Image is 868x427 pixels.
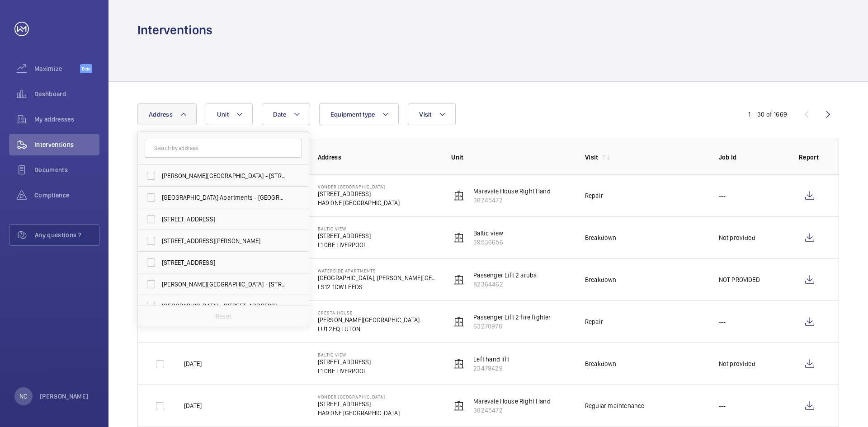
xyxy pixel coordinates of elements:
span: My addresses [34,115,99,124]
p: [STREET_ADDRESS] [318,231,371,240]
p: 38245472 [473,406,551,415]
span: Maximize [34,64,80,73]
p: --- [719,191,726,200]
p: [STREET_ADDRESS] [318,399,400,408]
p: Job Id [719,153,784,162]
div: Regular maintenance [585,401,644,410]
p: [DATE] [184,359,202,368]
p: Marevale House Right Hand [473,397,551,406]
img: elevator.svg [453,274,464,285]
button: Visit [408,103,455,125]
span: Equipment type [330,111,375,118]
span: [GEOGRAPHIC_DATA] - [STREET_ADDRESS] [162,301,286,310]
span: [GEOGRAPHIC_DATA] Apartments - [GEOGRAPHIC_DATA], [GEOGRAPHIC_DATA] [162,193,286,202]
p: Reset [216,312,231,321]
p: Baltic view [473,229,503,238]
img: elevator.svg [453,316,464,327]
p: Visit [585,153,599,162]
button: Address [137,103,197,125]
p: Passenger Lift 2 fire fighter [473,313,551,322]
p: Marevale House Right Hand [473,187,551,196]
input: Search by address [145,139,302,158]
p: [STREET_ADDRESS] [318,357,371,366]
span: Dashboard [34,89,99,99]
button: Date [262,103,310,125]
span: Documents [34,165,99,174]
button: Unit [206,103,253,125]
span: Beta [80,64,92,73]
div: Repair [585,317,603,326]
p: Report [799,153,821,162]
p: Cresta House [318,310,420,315]
p: Passenger Lift 2 aruba [473,271,537,280]
p: [GEOGRAPHIC_DATA], [PERSON_NAME][GEOGRAPHIC_DATA] [318,273,437,282]
p: HA9 0NE [GEOGRAPHIC_DATA] [318,198,400,207]
span: Date [273,111,286,118]
p: [PERSON_NAME][GEOGRAPHIC_DATA] [318,315,420,324]
div: Breakdown [585,359,617,368]
p: Vonder [GEOGRAPHIC_DATA] [318,184,400,189]
p: Vonder [GEOGRAPHIC_DATA] [318,394,400,399]
span: Compliance [34,191,99,200]
p: 23479429 [473,364,509,373]
span: [PERSON_NAME][GEOGRAPHIC_DATA] - [STREET_ADDRESS] [162,280,286,289]
span: Unit [217,111,229,118]
p: 38245472 [473,196,551,205]
span: Visit [419,111,431,118]
p: [DATE] [184,401,202,410]
p: Address [318,153,437,162]
p: NOT PROVIDED [719,275,760,284]
span: [STREET_ADDRESS] [162,215,286,224]
span: [STREET_ADDRESS] [162,258,286,267]
h1: Interventions [137,22,212,38]
span: [STREET_ADDRESS][PERSON_NAME] [162,236,286,245]
img: elevator.svg [453,190,464,201]
p: Waterside Apartments [318,268,437,273]
span: [PERSON_NAME][GEOGRAPHIC_DATA] - [STREET_ADDRESS] [162,171,286,180]
p: NC [19,392,27,401]
p: 82364462 [473,280,537,289]
img: elevator.svg [453,400,464,411]
p: Left hand lift [473,355,509,364]
p: HA9 0NE [GEOGRAPHIC_DATA] [318,408,400,418]
span: Any questions ? [35,230,99,239]
p: L1 0BE LIVERPOOL [318,240,371,249]
div: Breakdown [585,275,617,284]
p: Unit [451,153,571,162]
p: --- [719,317,726,326]
button: Equipment type [319,103,399,125]
div: Breakdown [585,233,617,242]
p: [PERSON_NAME] [40,392,89,401]
p: Not provided [719,233,755,242]
p: --- [719,401,726,410]
div: 1 – 30 of 1669 [748,110,787,119]
p: [STREET_ADDRESS] [318,189,400,198]
p: 39536656 [473,238,503,247]
p: L1 0BE LIVERPOOL [318,366,371,375]
span: Interventions [34,140,99,149]
p: Baltic View [318,352,371,357]
p: LU1 2EQ LUTON [318,324,420,333]
div: Repair [585,191,603,200]
p: LS12 1DW LEEDS [318,282,437,291]
p: 63270978 [473,322,551,331]
span: Address [149,111,173,118]
p: Not provided [719,359,755,368]
p: Baltic View [318,226,371,231]
img: elevator.svg [453,358,464,369]
img: elevator.svg [453,232,464,243]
